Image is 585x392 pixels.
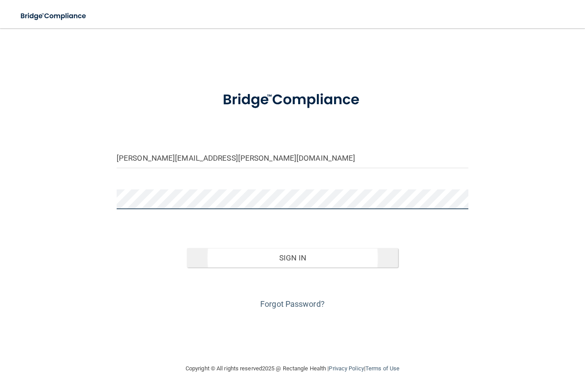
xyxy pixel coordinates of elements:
input: Email [117,148,468,168]
div: Copyright © All rights reserved 2025 @ Rectangle Health | | [131,354,454,383]
button: Sign In [187,248,398,268]
img: bridge_compliance_login_screen.278c3ca4.svg [13,7,95,25]
a: Forgot Password? [260,299,325,309]
a: Privacy Policy [329,365,364,372]
a: Terms of Use [365,365,399,372]
img: bridge_compliance_login_screen.278c3ca4.svg [208,81,377,119]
